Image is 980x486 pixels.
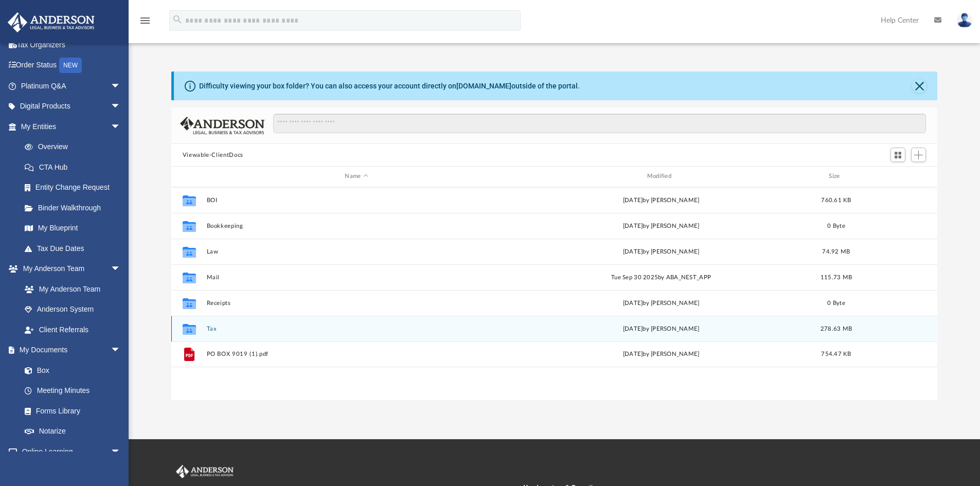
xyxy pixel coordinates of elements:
div: id [861,172,933,181]
span: arrow_drop_down [111,116,131,137]
span: 278.63 MB [821,326,852,331]
span: arrow_drop_down [111,259,131,280]
i: search [172,14,183,25]
a: Overview [14,137,136,157]
span: 0 Byte [827,300,845,305]
a: Binder Walkthrough [14,197,136,218]
div: Name [206,172,506,181]
a: My Documentsarrow_drop_down [7,340,131,361]
div: id [176,172,202,181]
a: Digital Productsarrow_drop_down [7,96,136,117]
span: 74.92 MB [822,248,850,254]
span: 0 Byte [827,223,845,228]
a: Tax Organizers [7,34,136,55]
a: Client Referrals [14,319,131,340]
button: Switch to Grid View [890,148,906,162]
div: Modified [511,172,811,181]
img: Anderson Advisors Platinum Portal [5,12,98,32]
div: Tue Sep 30 2025 by ABA_NEST_APP [511,273,811,282]
a: My Anderson Team [14,279,126,299]
div: Size [815,172,857,181]
i: menu [139,14,151,27]
span: arrow_drop_down [111,441,131,462]
span: 754.47 KB [821,351,851,357]
button: Receipts [206,300,506,307]
div: [DATE] by [PERSON_NAME] [511,195,811,205]
a: menu [139,20,151,27]
a: Tax Due Dates [14,238,136,259]
button: Viewable-ClientDocs [183,151,243,160]
button: Close [912,79,926,93]
div: Difficulty viewing your box folder? You can also access your account directly on outside of the p... [199,81,580,92]
button: Add [911,148,926,162]
a: Box [14,360,126,381]
div: [DATE] by [PERSON_NAME] [511,247,811,256]
a: My Blueprint [14,218,131,239]
span: arrow_drop_down [111,76,131,97]
a: Notarize [14,421,131,442]
div: NEW [59,58,82,73]
button: Mail [206,274,506,281]
div: [DATE] by [PERSON_NAME] [511,350,811,359]
a: CTA Hub [14,157,136,177]
button: Tax [206,326,506,332]
div: [DATE] by [PERSON_NAME] [511,298,811,308]
a: Forms Library [14,401,126,421]
span: 115.73 MB [821,274,852,280]
span: 760.61 KB [821,197,851,203]
a: [DOMAIN_NAME] [456,82,511,90]
a: Meeting Minutes [14,381,131,401]
img: User Pic [957,13,972,28]
div: grid [171,187,938,400]
a: Entity Change Request [14,177,136,198]
a: Order StatusNEW [7,55,136,76]
input: Search files and folders [273,114,926,133]
div: by [PERSON_NAME] [511,324,811,333]
div: [DATE] by [PERSON_NAME] [511,221,811,230]
a: Online Learningarrow_drop_down [7,441,131,462]
a: My Entitiesarrow_drop_down [7,116,136,137]
button: BOI [206,197,506,204]
a: Anderson System [14,299,131,320]
span: arrow_drop_down [111,340,131,361]
a: Platinum Q&Aarrow_drop_down [7,76,136,96]
button: Bookkeeping [206,223,506,229]
button: PO BOX 9019 (1).pdf [206,351,506,357]
button: Law [206,248,506,255]
img: Anderson Advisors Platinum Portal [174,465,236,478]
span: [DATE] [622,326,643,331]
span: arrow_drop_down [111,96,131,117]
a: My Anderson Teamarrow_drop_down [7,259,131,279]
